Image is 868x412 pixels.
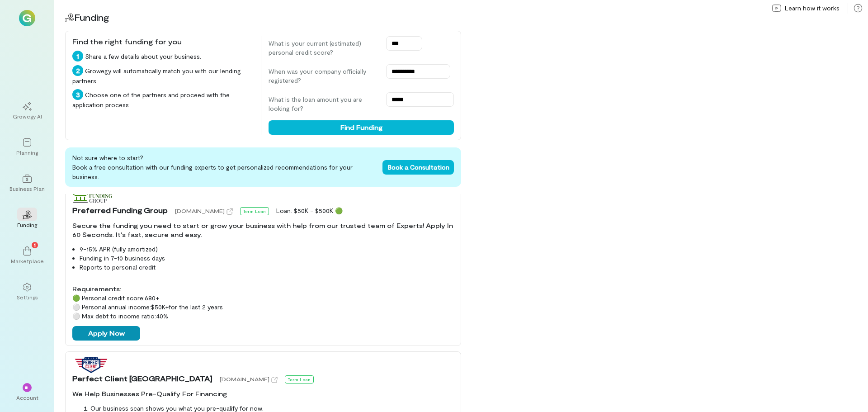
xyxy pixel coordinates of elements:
div: Funding [17,221,37,228]
a: Marketplace [11,239,43,272]
span: [DOMAIN_NAME] [175,208,225,214]
div: Term Loan [240,207,269,215]
label: What is your current (estimated) personal credit score? [269,39,377,57]
span: Learn how it works [785,4,840,13]
div: Choose one of the partners and proceed with the application process. [72,89,254,109]
span: Funding [74,12,109,23]
div: Planning [16,149,38,156]
div: 2 [72,65,83,76]
div: Max debt to income ratio: 40 % [72,312,454,321]
div: We Help Businesses Pre-Qualify For Financing [72,389,454,398]
a: Planning [11,131,43,163]
li: Funding in 7-10 business days [80,254,454,263]
button: Apply Now [72,326,140,341]
span: Book a Consultation [388,163,449,171]
label: What is the loan amount you are looking for? [269,95,377,113]
div: Loan: $50K - $500K [276,206,343,215]
div: Find the right funding for you [72,36,254,47]
div: Growegy will automatically match you with our lending partners. [72,65,254,85]
div: Share a few details about your business. [72,51,254,62]
a: Funding [11,203,43,236]
img: Preferred Funding Group [72,189,119,205]
label: When was your company officially registered? [269,67,377,85]
a: [DOMAIN_NAME] [175,206,233,215]
div: Account [16,394,38,401]
span: Perfect Client [GEOGRAPHIC_DATA] [72,373,212,384]
li: Reports to personal credit [80,263,454,272]
div: Growegy AI [13,113,42,120]
div: Requirements: [72,284,454,294]
div: Business Plan [9,185,45,192]
div: Marketplace [11,257,44,265]
button: Find Funding [269,120,454,135]
a: Settings [11,275,43,308]
div: Secure the funding you need to start or grow your business with help from our trusted team of Exp... [72,221,454,239]
span: ⚪ [72,303,80,311]
a: Growegy AI [11,95,43,127]
span: ⚪ [72,312,80,320]
div: Term Loan [285,375,314,384]
div: 3 [72,89,83,100]
div: Personal credit score: 680 + [72,294,454,303]
span: 1 [34,241,36,249]
div: 1 [72,51,83,62]
div: Settings [17,294,38,301]
span: 🟢 [335,207,343,214]
button: Book a Consultation [382,160,454,175]
li: 9-15% APR (fully amortized) [80,245,454,254]
span: Preferred Funding Group [72,205,168,216]
a: Business Plan [11,167,43,199]
span: [DOMAIN_NAME] [220,376,269,382]
img: Perfect Client USA [72,357,110,373]
div: Not sure where to start? Book a free consultation with our funding experts to get personalized re... [65,147,461,187]
a: [DOMAIN_NAME] [220,374,278,384]
div: Personal annual income: $50K + for the last 2 years [72,303,454,312]
span: 🟢 [72,294,80,302]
